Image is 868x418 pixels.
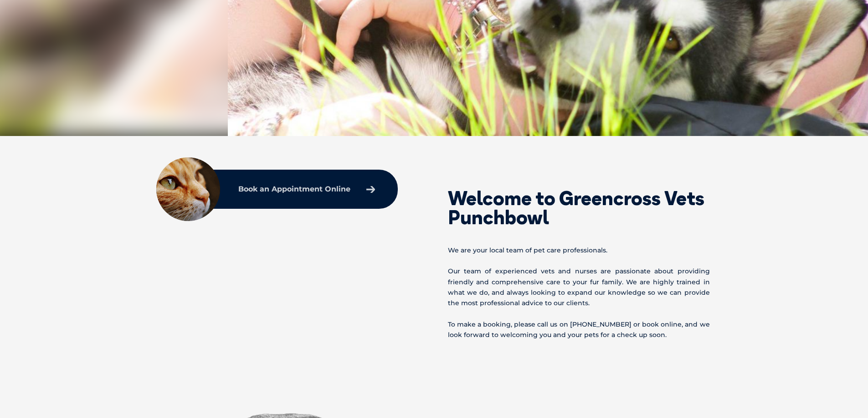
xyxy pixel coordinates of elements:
a: Book an Appointment Online [234,181,380,197]
p: Book an Appointment Online [238,186,350,193]
p: Our team of experienced vets and nurses are passionate about providing friendly and comprehensive... [448,266,710,308]
h2: Welcome to Greencross Vets Punchbowl [448,189,710,227]
p: We are your local team of pet care professionals. [448,245,710,256]
p: To make a booking, please call us on [PHONE_NUMBER] or book online, and we look forward to welcom... [448,319,710,340]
